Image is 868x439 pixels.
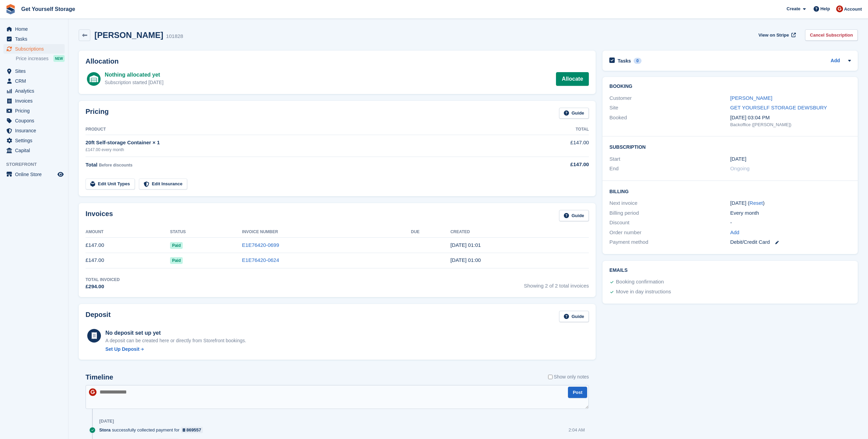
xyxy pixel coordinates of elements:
[3,76,65,86] a: menu
[86,210,113,221] h2: Invoices
[730,199,851,207] div: [DATE] ( )
[450,227,589,238] th: Created
[15,34,56,44] span: Tasks
[450,242,481,248] time: 2025-09-16 00:01:51 UTC
[3,96,65,106] a: menu
[105,79,164,86] div: Subscription started [DATE]
[844,6,862,13] span: Account
[242,242,279,248] a: E1E76420-0699
[15,146,56,155] span: Capital
[15,24,56,34] span: Home
[99,427,206,433] div: successfully collected payment for
[186,427,201,433] div: 869557
[89,388,96,396] img: James Brocklehurst
[86,57,589,65] h2: Allocation
[411,227,450,238] th: Due
[759,32,789,39] span: View on Stripe
[548,373,589,381] label: Show only notes
[787,5,800,12] span: Create
[86,227,170,238] th: Amount
[242,227,411,238] th: Invoice Number
[170,242,183,249] span: Paid
[56,170,65,178] a: Preview store
[609,155,730,163] div: Start
[86,373,113,381] h2: Timeline
[139,178,187,190] a: Edit Insurance
[634,58,642,64] div: 0
[3,66,65,76] a: menu
[609,219,730,227] div: Discount
[511,124,589,135] th: Total
[556,72,589,86] a: Allocate
[99,418,114,424] div: [DATE]
[511,161,589,169] div: £147.00
[16,55,49,62] span: Price increases
[15,66,56,76] span: Sites
[730,219,851,227] div: -
[609,229,730,237] div: Order number
[3,136,65,145] a: menu
[524,277,589,291] span: Showing 2 of 2 total invoices
[609,114,730,128] div: Booked
[86,277,120,283] div: Total Invoiced
[99,427,111,433] span: Stora
[511,135,589,157] td: £147.00
[86,124,511,135] th: Product
[609,143,851,150] h2: Subscription
[750,200,763,206] a: Reset
[450,257,481,263] time: 2025-08-16 00:00:35 UTC
[618,58,631,64] h2: Tasks
[105,346,246,353] a: Set Up Deposit
[105,329,246,337] div: No deposit set up yet
[569,427,585,433] div: 2:04 AM
[86,162,98,168] span: Total
[86,253,170,268] td: £147.00
[609,84,851,89] h2: Booking
[16,55,65,62] a: Price increases NEW
[3,34,65,44] a: menu
[3,24,65,34] a: menu
[609,188,851,195] h2: Billing
[86,283,120,291] div: £294.00
[15,170,56,179] span: Online Store
[568,387,587,398] button: Post
[609,268,851,273] h2: Emails
[616,278,664,286] div: Booking confirmation
[86,147,511,153] div: £147.00 every month
[3,170,65,179] a: menu
[15,106,56,116] span: Pricing
[15,86,56,96] span: Analytics
[166,32,183,40] div: 101828
[170,227,242,238] th: Status
[559,311,589,322] a: Guide
[609,238,730,246] div: Payment method
[86,311,111,322] h2: Deposit
[3,116,65,125] a: menu
[730,229,739,237] a: Add
[15,76,56,86] span: CRM
[86,178,135,190] a: Edit Unit Types
[559,210,589,221] a: Guide
[15,126,56,135] span: Insurance
[730,105,827,110] a: GET YOURSELF STORAGE DEWSBURY
[18,3,78,15] a: Get Yourself Storage
[616,288,671,296] div: Move in day instructions
[548,373,553,381] input: Show only notes
[3,126,65,135] a: menu
[170,257,183,264] span: Paid
[730,114,851,122] div: [DATE] 03:04 PM
[756,29,797,41] a: View on Stripe
[609,104,730,112] div: Site
[831,57,840,65] a: Add
[5,4,16,14] img: stora-icon-8386f47178a22dfd0bd8f6a31ec36ba5ce8667c1dd55bd0f319d3a0aa187defe.svg
[730,95,772,101] a: [PERSON_NAME]
[730,209,851,217] div: Every month
[105,337,246,344] p: A deposit can be created here or directly from Storefront bookings.
[86,238,170,253] td: £147.00
[6,161,68,168] span: Storefront
[730,121,851,128] div: Backoffice ([PERSON_NAME])
[730,238,851,246] div: Debit/Credit Card
[730,155,746,163] time: 2025-08-16 00:00:00 UTC
[3,86,65,96] a: menu
[3,44,65,54] a: menu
